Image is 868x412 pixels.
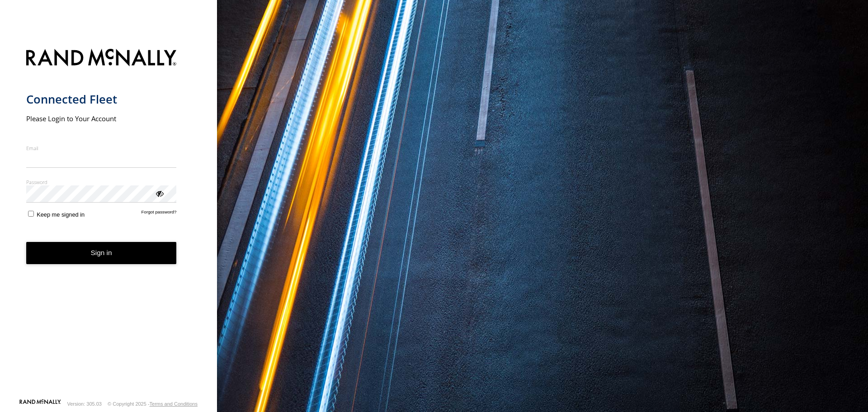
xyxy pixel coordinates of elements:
span: Keep me signed in [37,211,85,218]
div: ViewPassword [155,189,164,198]
label: Email [26,145,177,152]
h2: Please Login to Your Account [26,114,177,123]
input: Keep me signed in [28,211,34,217]
form: main [26,43,191,398]
img: Rand McNally [26,47,177,70]
a: Visit our Website [19,399,61,408]
a: Forgot password? [142,209,177,218]
h1: Connected Fleet [26,92,177,107]
a: Terms and Conditions [150,401,198,407]
div: © Copyright 2025 - [108,401,198,407]
label: Password [26,179,177,185]
div: Version: 305.03 [67,401,102,407]
button: Sign in [26,242,177,264]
